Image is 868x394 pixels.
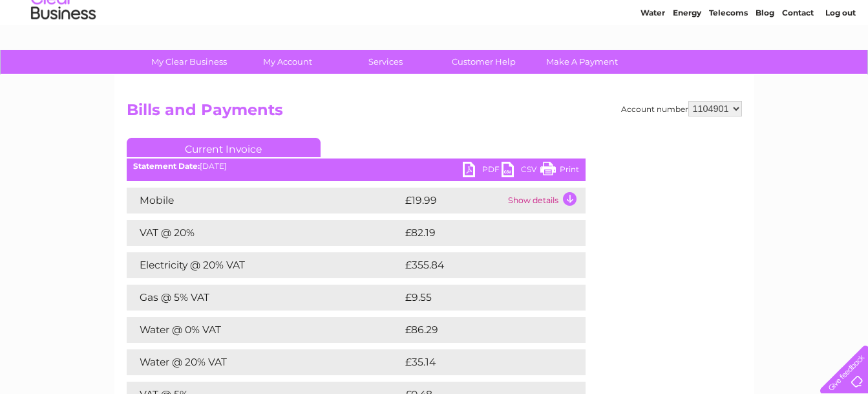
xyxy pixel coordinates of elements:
[127,220,402,246] td: VAT @ 20%
[136,50,242,74] a: My Clear Business
[540,162,579,181] a: Print
[127,285,402,311] td: Gas @ 5% VAT
[127,188,402,213] td: Mobile
[402,220,558,246] td: £82.19
[332,50,439,74] a: Services
[127,162,586,171] div: [DATE]
[673,55,701,65] a: Energy
[640,55,665,65] a: Water
[529,50,635,74] a: Make A Payment
[463,162,502,181] a: PDF
[402,317,560,343] td: £86.29
[30,34,96,73] img: logo.png
[127,349,402,375] td: Water @ 20% VAT
[709,55,748,65] a: Telecoms
[621,101,742,116] div: Account number
[402,349,558,375] td: £35.14
[825,55,856,65] a: Log out
[402,285,555,311] td: £9.55
[756,55,774,65] a: Blog
[127,317,402,343] td: Water @ 0% VAT
[234,50,341,74] a: My Account
[782,55,814,65] a: Contact
[624,6,714,23] a: 0333 014 3131
[502,162,540,181] a: CSV
[430,50,537,74] a: Customer Help
[127,138,321,157] a: Current Invoice
[505,188,586,213] td: Show details
[402,252,563,278] td: £355.84
[127,101,742,126] h2: Bills and Payments
[127,252,402,278] td: Electricity @ 20% VAT
[133,161,200,171] b: Statement Date:
[402,188,505,213] td: £19.99
[129,7,740,63] div: Clear Business is a trading name of Verastar Limited (registered in [GEOGRAPHIC_DATA] No. 3667643...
